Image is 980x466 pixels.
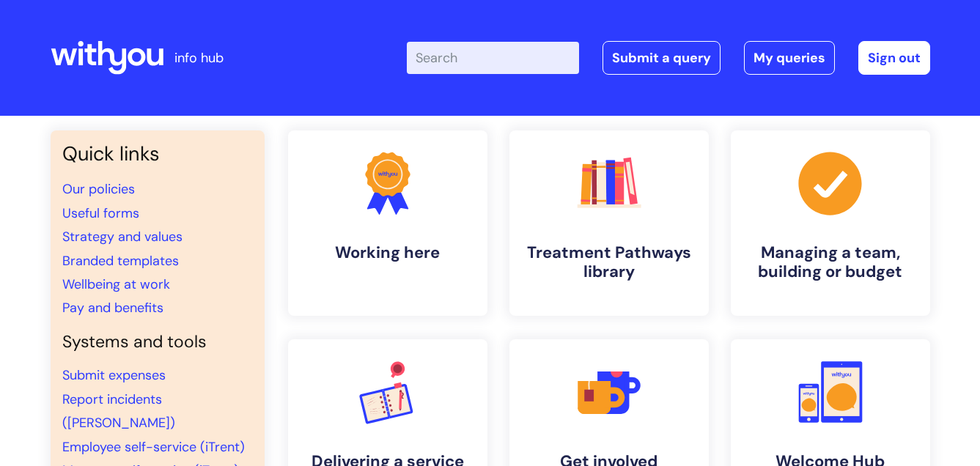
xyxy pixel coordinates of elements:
[62,275,170,293] a: Wellbeing at work
[743,243,918,282] h4: Managing a team, building or budget
[62,332,253,352] h4: Systems and tools
[288,130,487,316] a: Working here
[521,243,697,282] h4: Treatment Pathways library
[744,41,835,75] a: My queries
[62,142,253,166] h3: Quick links
[858,41,930,75] a: Sign out
[509,130,709,316] a: Treatment Pathways library
[62,228,183,245] a: Strategy and values
[407,42,579,74] input: Search
[62,391,175,432] a: Report incidents ([PERSON_NAME])
[62,299,163,317] a: Pay and benefits
[174,46,224,70] p: info hub
[62,204,139,222] a: Useful forms
[603,41,721,75] a: Submit a query
[300,243,476,262] h4: Working here
[62,180,135,198] a: Our policies
[62,366,166,384] a: Submit expenses
[62,252,179,270] a: Branded templates
[407,41,930,75] div: | -
[731,130,930,316] a: Managing a team, building or budget
[62,438,245,456] a: Employee self-service (iTrent)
